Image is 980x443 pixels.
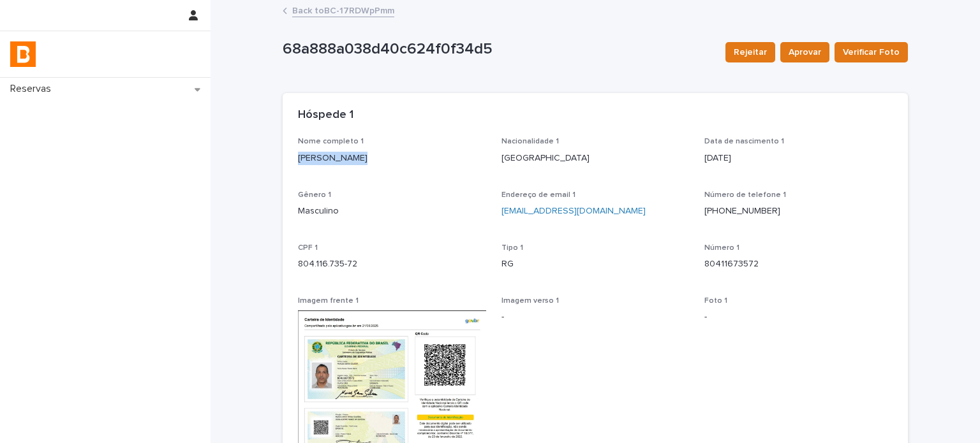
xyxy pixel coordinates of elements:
span: Gênero 1 [298,191,331,199]
a: [PHONE_NUMBER] [704,207,780,215]
span: Foto 1 [704,297,727,305]
span: Rejeitar [734,46,767,59]
span: Data de nascimento 1 [704,138,784,145]
button: Rejeitar [725,42,775,62]
span: Aprovar [789,46,821,59]
p: [DATE] [704,152,893,165]
button: Aprovar [780,42,829,62]
span: Número 1 [704,244,739,252]
p: 80411673572 [704,258,893,271]
span: Nacionalidade 1 [501,138,559,145]
img: zVaNuJHRTjyIjT5M9Xd5 [10,41,36,67]
a: [EMAIL_ADDRESS][DOMAIN_NAME] [501,207,646,215]
span: Número de telefone 1 [704,191,786,199]
span: Nome completo 1 [298,138,364,145]
p: 804.116.735-72 [298,258,486,271]
p: RG [501,258,690,271]
p: Masculino [298,205,486,218]
p: [GEOGRAPHIC_DATA] [501,152,690,165]
p: 68a888a038d40c624f0f34d5 [283,40,715,59]
h2: Hóspede 1 [298,108,353,122]
p: - [501,310,690,324]
span: Endereço de email 1 [501,191,575,199]
span: Tipo 1 [501,244,523,252]
p: Reservas [5,83,61,95]
p: - [704,310,893,324]
span: Verificar Foto [843,46,900,59]
span: Imagem frente 1 [298,297,359,305]
p: [PERSON_NAME] [298,152,486,165]
a: Back toBC-17RDWpPmm [292,3,394,17]
span: Imagem verso 1 [501,297,559,305]
span: CPF 1 [298,244,318,252]
button: Verificar Foto [835,42,908,62]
